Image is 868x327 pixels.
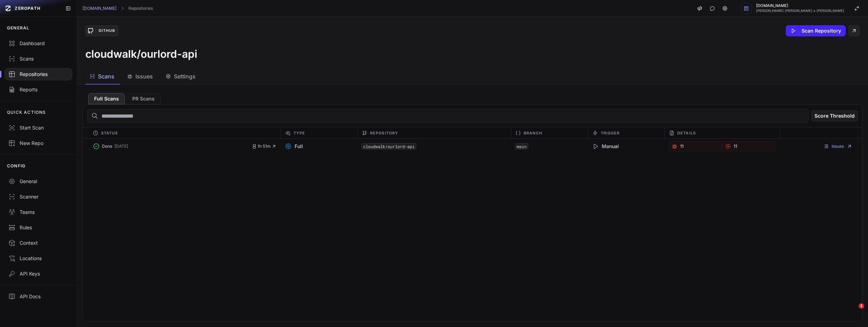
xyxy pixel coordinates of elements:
span: Settings [174,72,196,81]
div: Rules [8,224,68,231]
div: Branch [511,127,588,138]
div: Repositories [8,71,68,78]
a: ZEROPATH [3,3,60,14]
iframe: Intercom live chat [844,303,861,320]
button: Done [DATE] [93,141,252,151]
span: ZEROPATH [15,6,41,11]
p: GENERAL [7,25,29,31]
button: Full Scans [88,93,125,104]
span: Done [102,144,112,149]
button: Score Threshold [811,110,858,121]
button: 1h 51m [252,144,276,149]
code: cloudwalk/ourlord-api [361,143,416,149]
button: Scan Repository [786,25,846,36]
div: API Docs [8,293,68,300]
div: Scans [8,55,68,62]
div: Repository [357,127,511,138]
p: CONFIG [7,163,26,169]
span: [DATE] [114,144,128,149]
span: Manual [592,143,619,150]
a: 11 [722,141,776,151]
div: Scanner [8,193,68,200]
div: Status [89,127,281,138]
div: Locations [8,255,68,262]
span: 11 [680,144,684,149]
span: Issues [135,72,153,81]
div: Type [281,127,358,138]
span: [PERSON_NAME] [PERSON_NAME] e [PERSON_NAME] [756,9,844,13]
span: Full [285,143,303,150]
nav: breadcrumb [83,6,153,11]
div: Details [664,127,779,138]
div: GitHub [96,28,118,34]
div: Trigger [588,127,665,138]
a: [DOMAIN_NAME] [83,6,117,11]
div: API Keys [8,270,68,277]
span: Scans [98,72,114,81]
a: main [517,144,527,149]
div: Done [DATE] 1h 51m Full cloudwalk/ourlord-api main Manual 11 11 Issues [83,139,862,154]
a: Issues [823,144,852,149]
div: Start Scan [8,124,68,131]
div: Dashboard [8,40,68,47]
p: QUICK ACTIONS [7,110,46,115]
a: 11 [669,141,722,151]
span: 11 [734,144,737,149]
div: New Repo [8,140,68,147]
div: Context [8,239,68,246]
button: PR Scans [126,93,161,104]
div: Teams [8,209,68,216]
svg: chevron right, [120,6,125,11]
div: General [8,178,68,185]
span: [DOMAIN_NAME] [756,4,844,8]
div: Reports [8,86,68,93]
h3: cloudwalk/ourlord-api [85,48,197,60]
a: Repositories [128,6,153,11]
span: 1 [859,303,864,309]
